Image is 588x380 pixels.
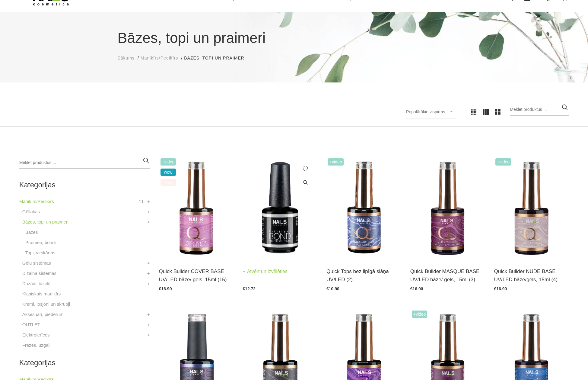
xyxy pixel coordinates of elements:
a: Aksesuāri, piederumi [22,311,65,318]
a: OUTLET [22,321,40,328]
span: +Video [495,158,511,166]
a: Atvērt un izvēlēties [243,267,288,276]
a: Quick Builder NUDE BASE UV/LED bāze/gels, 15ml (4) [494,267,569,284]
span: Populārākie vispirms [406,109,445,114]
span: +Video [412,311,427,318]
a: + [147,198,150,205]
h2: Kategorijas [19,359,150,367]
span: wow [161,169,176,176]
input: Meklēt produktus ... [510,104,569,116]
img: Virsējais pārklājums bez lipīgā slāņa.Nodrošina izcilu spīdumu manikīram līdz pat nākamajai profi... [326,157,401,260]
h2: Kategorijas [19,181,150,189]
a: + [147,208,150,215]
li: Bāzes, topi un praimeri [184,55,252,61]
a: Quick Builder MASQUE BASE UV/LED bāze/ gels, 15ml (3) [410,267,485,284]
a: Dizaina sistēmas [22,270,56,277]
a: + [147,218,150,226]
a: Manikīrs/Pedikīrs [141,55,178,61]
img: Bezskābes saķeres kārta nagiem.Skābi nesaturošs līdzeklis, kas nodrošina lielisku dabīgā naga saķ... [243,157,317,260]
img: Šī brīža iemīlētākais produkts, kas nepieviļ nevienu meistaru.Perfektas noturības kamuflāžas bāze... [159,157,234,260]
a: Dažādi līdzekļi [22,280,52,287]
h1: Bāzes, topi un praimeri [118,27,471,49]
img: Lieliskas noturības kamuflējošā bāze/gels, kas ir saudzīga pret dabīgo nagu un nebojā naga plātni... [494,157,569,260]
span: €16.90 [410,286,423,291]
a: + [147,331,150,339]
a: + [147,311,150,318]
a: Krēmi, losjoni un skrubji [22,301,70,308]
a: Klasiskais manikīrs [22,290,61,298]
a: + [147,270,150,277]
span: 11 [139,198,144,205]
span: €16.90 [494,286,507,291]
span: Sākums [118,56,135,60]
a: Gēlu sistēmas [22,259,51,267]
span: €10.90 [326,286,339,291]
span: top [161,179,176,186]
a: Bāzes [25,229,38,236]
a: Gēllakas [22,208,40,215]
a: Quick Builder COVER BASE UV/LED bāze/ gels, 15ml (15) [159,267,234,284]
span: +Video [161,158,176,166]
span: €16.90 [159,286,172,291]
img: Quick Masque base – viegli maskējoša bāze/gels. Šī bāze/gels ir unikāls produkts ar daudz izmanto... [410,157,485,260]
a: + [147,259,150,267]
span: +Video [328,158,344,166]
a: Topi, virskārtas [25,249,56,256]
a: Bāzes, topi un praimeri [22,218,68,226]
a: Frēzes, uzgaļi [22,342,50,349]
input: Meklēt produktus ... [19,157,150,169]
a: Praimeri, bondi [25,239,56,246]
a: Manikīrs/Pedikīrs [19,198,54,205]
span: €12.72 [243,286,256,291]
a: Sākums [118,55,135,61]
a: Elektroierīces [22,331,50,339]
a: Quick Tops bez lipīgā slāņa UV/LED (2) [326,267,401,284]
a: + [147,280,150,287]
a: + [147,321,150,328]
span: Manikīrs/Pedikīrs [141,56,178,60]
